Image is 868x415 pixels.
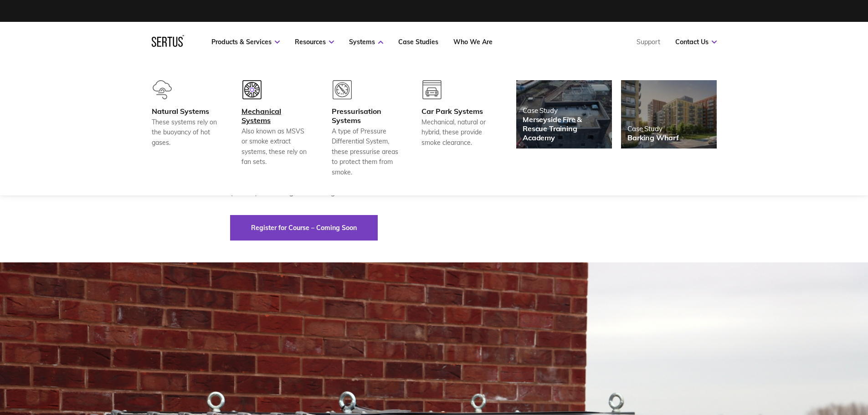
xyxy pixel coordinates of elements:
a: Car Park SystemsMechanical, natural or hybrid, these provide smoke clearance. [421,80,489,177]
a: Case StudyBarking Wharf [621,80,717,149]
div: A type of Pressure Differential System, these pressurise areas to protect them from smoke. [332,126,399,177]
a: Pressurisation SystemsA type of Pressure Differential System, these pressurise areas to protect t... [332,80,399,177]
div: Barking Wharf [627,133,679,142]
a: Natural SystemsThese systems rely on the buoyancy of hot gases. [152,80,219,177]
a: Systems [349,38,383,46]
div: Mechanical, natural or hybrid, these provide smoke clearance. [421,117,489,148]
a: Mechanical SystemsAlso known as MSVS or smoke extract systems, these rely on fan sets. [241,80,309,177]
div: Also known as MSVS or smoke extract systems, these rely on fan sets. [241,126,309,167]
img: group-678-1.svg [242,80,262,99]
div: Natural Systems [152,107,219,116]
a: Case StudyMerseyside Fire & Rescue Training Academy [516,80,612,149]
div: Mechanical Systems [241,107,309,125]
a: Case Studies [398,38,438,46]
div: Car Park Systems [421,107,489,116]
a: Resources [295,38,334,46]
a: Support [637,38,660,46]
div: Merseyside Fire & Rescue Training Academy [523,115,606,142]
a: Who We Are [453,38,493,46]
div: Case Study [523,106,606,115]
a: Products & Services [211,38,280,46]
a: Register for Course – Coming Soon [230,215,378,241]
div: These systems rely on the buoyancy of hot gases. [152,117,219,148]
div: Pressurisation Systems [332,107,399,125]
div: Case Study [627,124,679,133]
a: Contact Us [675,38,717,46]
